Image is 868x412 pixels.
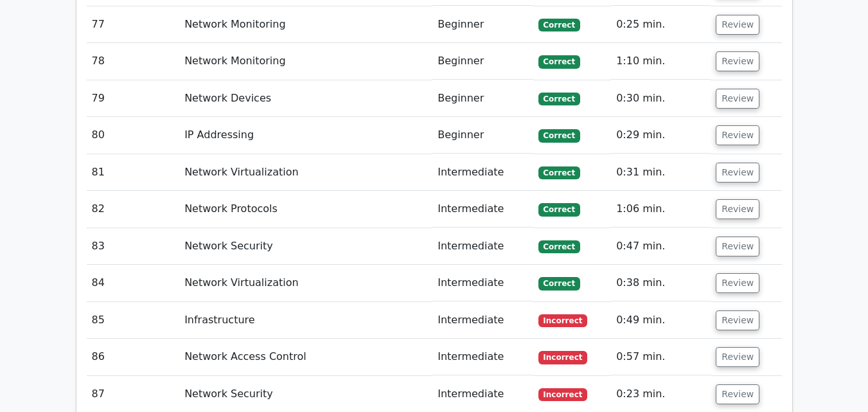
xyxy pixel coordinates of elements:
[538,240,580,253] span: Correct
[611,43,711,80] td: 1:10 min.
[611,228,711,265] td: 0:47 min.
[716,199,759,219] button: Review
[179,117,432,154] td: IP Addressing
[611,339,711,375] td: 0:57 min.
[538,19,580,31] span: Correct
[87,339,180,375] td: 86
[432,265,533,301] td: Intermediate
[611,191,711,228] td: 1:06 min.
[87,43,180,80] td: 78
[716,89,759,109] button: Review
[87,265,180,301] td: 84
[179,6,432,43] td: Network Monitoring
[179,339,432,375] td: Network Access Control
[87,80,180,117] td: 79
[432,117,533,154] td: Beginner
[432,43,533,80] td: Beginner
[716,310,759,330] button: Review
[538,314,588,327] span: Incorrect
[179,43,432,80] td: Network Monitoring
[538,351,588,364] span: Incorrect
[611,6,711,43] td: 0:25 min.
[611,80,711,117] td: 0:30 min.
[716,237,759,256] button: Review
[716,384,759,404] button: Review
[179,228,432,265] td: Network Security
[432,154,533,191] td: Intermediate
[179,191,432,228] td: Network Protocols
[432,80,533,117] td: Beginner
[87,302,180,339] td: 85
[538,166,580,179] span: Correct
[716,51,759,71] button: Review
[179,154,432,191] td: Network Virtualization
[432,191,533,228] td: Intermediate
[179,80,432,117] td: Network Devices
[611,154,711,191] td: 0:31 min.
[87,154,180,191] td: 81
[179,265,432,301] td: Network Virtualization
[538,129,580,142] span: Correct
[538,277,580,290] span: Correct
[538,203,580,216] span: Correct
[611,117,711,154] td: 0:29 min.
[179,302,432,339] td: Infrastructure
[87,228,180,265] td: 83
[716,347,759,367] button: Review
[716,163,759,183] button: Review
[611,302,711,339] td: 0:49 min.
[432,339,533,375] td: Intermediate
[716,273,759,293] button: Review
[538,55,580,68] span: Correct
[432,228,533,265] td: Intermediate
[432,302,533,339] td: Intermediate
[87,117,180,154] td: 80
[87,191,180,228] td: 82
[538,388,588,401] span: Incorrect
[87,6,180,43] td: 77
[716,15,759,35] button: Review
[611,265,711,301] td: 0:38 min.
[538,93,580,105] span: Correct
[432,6,533,43] td: Beginner
[716,125,759,145] button: Review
